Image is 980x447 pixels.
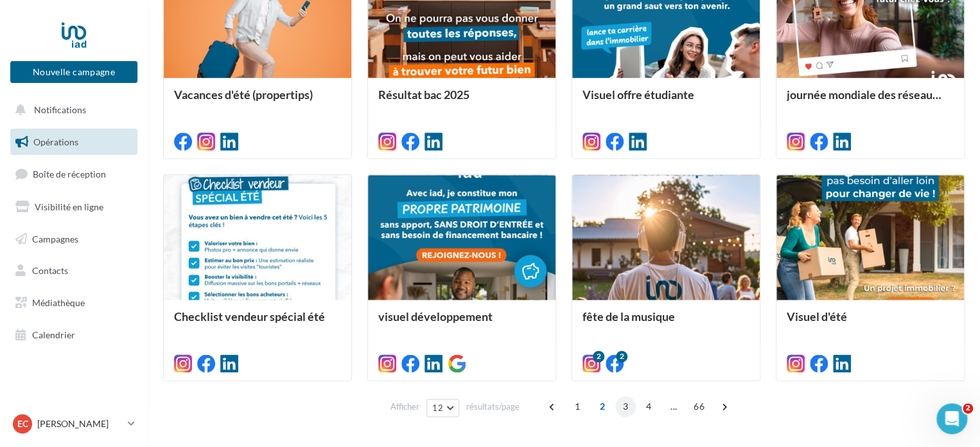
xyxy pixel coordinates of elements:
[592,396,613,417] span: 2
[8,322,140,349] a: Calendrier
[34,104,86,115] span: Notifications
[8,257,140,284] a: Contacts
[638,396,659,417] span: 4
[378,88,545,114] div: Résultat bac 2025
[17,417,28,430] span: EC
[33,136,78,147] span: Opérations
[688,396,710,417] span: 66
[32,329,75,340] span: Calendrier
[426,399,459,417] button: 12
[466,401,520,413] span: résultats/page
[390,401,419,413] span: Afficher
[8,160,140,188] a: Boîte de réception
[174,88,341,114] div: Vacances d'été (propertips)
[582,310,749,336] div: fête de la musique
[432,403,443,413] span: 12
[787,310,954,336] div: Visuel d'été
[593,351,604,362] div: 2
[33,169,106,179] span: Boîte de réception
[8,289,140,316] a: Médiathèque
[35,201,103,212] span: Visibilité en ligne
[10,61,137,83] button: Nouvelle campagne
[32,297,85,308] span: Médiathèque
[378,310,545,336] div: visuel développement
[663,396,684,417] span: ...
[32,265,68,276] span: Contacts
[8,194,140,221] a: Visibilité en ligne
[567,396,588,417] span: 1
[615,396,636,417] span: 3
[37,417,123,430] p: [PERSON_NAME]
[616,351,627,362] div: 2
[174,310,341,336] div: Checklist vendeur spécial été
[582,88,749,114] div: Visuel offre étudiante
[963,403,973,414] span: 2
[8,96,135,123] button: Notifications
[936,403,967,434] iframe: Intercom live chat
[787,88,954,114] div: journée mondiale des réseaux sociaux
[8,129,140,156] a: Opérations
[10,412,137,436] a: EC [PERSON_NAME]
[32,233,78,244] span: Campagnes
[8,226,140,253] a: Campagnes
